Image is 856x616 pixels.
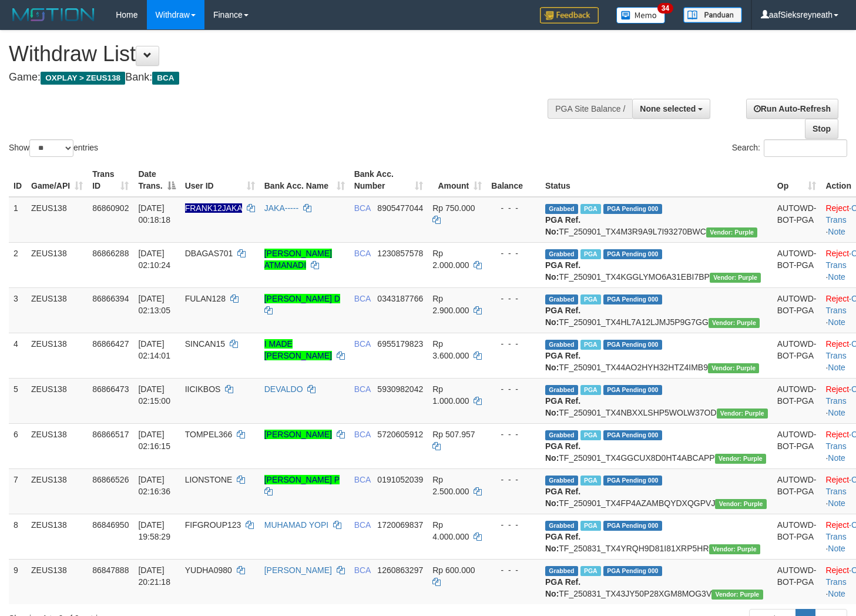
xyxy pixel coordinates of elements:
span: Grabbed [545,476,578,486]
td: TF_250901_TX4HL7A12LJMJ5P9G7GG [541,287,773,333]
span: 86866427 [92,339,129,349]
span: Rp 507.957 [432,430,475,439]
span: Copy 5930982042 to clipboard [377,384,423,394]
span: Rp 750.000 [432,203,475,213]
b: PGA Ref. No: [545,487,580,508]
span: Copy 5720605912 to clipboard [377,430,423,439]
a: Reject [825,565,849,575]
a: Reject [825,384,849,394]
span: PGA Pending [603,385,662,395]
span: BCA [354,294,371,303]
td: TF_250901_TX4FP4AZAMBQYDXQGPVJ [541,468,773,514]
span: OXPLAY > ZEUS138 [41,72,125,85]
span: Grabbed [545,294,578,304]
td: ZEUS138 [26,514,88,559]
th: Trans ID: activate to sort column ascending [88,163,133,197]
th: Date Trans.: activate to sort column descending [133,163,180,197]
b: PGA Ref. No: [545,215,580,236]
a: I MADE [PERSON_NAME] [264,339,332,360]
span: PGA Pending [603,294,662,304]
th: Balance [486,163,541,197]
td: TF_250831_TX4YRQH9D81I81XRP5HR [541,514,773,559]
td: 8 [9,514,26,559]
a: Note [828,363,845,372]
span: Vendor URL: https://trx4.1velocity.biz [717,409,768,419]
span: None selected [640,104,696,113]
span: Copy 1230857578 to clipboard [377,249,423,258]
span: BCA [354,430,371,439]
td: 2 [9,242,26,287]
span: [DATE] 20:21:18 [138,565,170,587]
a: Run Auto-Refresh [746,99,838,119]
span: Rp 600.000 [432,565,475,575]
td: ZEUS138 [26,287,88,333]
span: BCA [152,72,179,85]
button: None selected [632,99,710,119]
div: - - - [491,564,536,576]
td: AUTOWD-BOT-PGA [773,242,821,287]
td: 3 [9,287,26,333]
a: Note [828,453,845,463]
a: Reject [825,430,849,439]
a: Reject [825,520,849,530]
span: BCA [354,339,371,349]
span: [DATE] 02:10:24 [138,249,170,270]
span: PGA Pending [603,430,662,440]
span: Marked by aafpengsreynich [580,294,601,304]
b: PGA Ref. No: [545,351,580,372]
span: BCA [354,565,371,575]
span: Vendor URL: https://trx4.1velocity.biz [715,499,766,509]
a: [PERSON_NAME] ATMANADI [264,249,332,270]
a: Reject [825,475,849,484]
a: [PERSON_NAME] [264,565,332,575]
span: Marked by aafpengsreynich [580,476,601,486]
td: 7 [9,468,26,514]
label: Search: [732,139,847,157]
th: Status [541,163,773,197]
span: Marked by aafpengsreynich [580,204,601,214]
td: ZEUS138 [26,423,88,468]
span: Vendor URL: https://trx4.1velocity.biz [708,363,759,373]
span: PGA Pending [603,340,662,350]
a: [PERSON_NAME] P [264,475,340,484]
span: Rp 2.000.000 [432,249,469,270]
span: 86866526 [92,475,129,484]
span: 86866288 [92,249,129,258]
td: AUTOWD-BOT-PGA [773,287,821,333]
td: ZEUS138 [26,378,88,423]
span: Copy 6955179823 to clipboard [377,339,423,349]
div: - - - [491,383,536,395]
span: Rp 4.000.000 [432,520,469,541]
span: Grabbed [545,249,578,259]
td: ZEUS138 [26,333,88,378]
span: Vendor URL: https://trx4.1velocity.biz [711,590,763,600]
td: 6 [9,423,26,468]
span: Marked by aafpengsreynich [580,249,601,259]
th: Bank Acc. Name: activate to sort column ascending [260,163,350,197]
b: PGA Ref. No: [545,577,580,598]
span: [DATE] 19:58:29 [138,520,170,541]
span: IICIKBOS [185,384,221,394]
select: Showentries [29,139,73,157]
span: [DATE] 02:15:00 [138,384,170,406]
td: TF_250901_TX4NBXXLSHP5WOLW37OD [541,378,773,423]
a: Note [828,272,845,282]
span: 86847888 [92,565,129,575]
td: AUTOWD-BOT-PGA [773,197,821,243]
span: Marked by aafpengsreynich [580,385,601,395]
span: SINCAN15 [185,339,225,349]
b: PGA Ref. No: [545,396,580,417]
div: PGA Site Balance / [548,99,632,119]
span: LIONSTONE [185,475,233,484]
th: Bank Acc. Number: activate to sort column ascending [350,163,428,197]
span: FIFGROUP123 [185,520,241,530]
td: TF_250901_TX4M3R9A9L7I93270BWC [541,197,773,243]
div: - - - [491,202,536,214]
img: Button%20Memo.svg [616,7,666,24]
a: Note [828,227,845,236]
span: Copy 0343187766 to clipboard [377,294,423,303]
a: MUHAMAD YOPI [264,520,328,530]
b: PGA Ref. No: [545,306,580,327]
td: 9 [9,559,26,604]
td: AUTOWD-BOT-PGA [773,333,821,378]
